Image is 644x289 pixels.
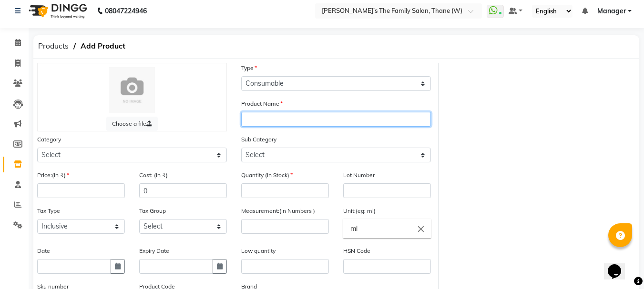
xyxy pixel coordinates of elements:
[37,207,60,215] label: Tax Type
[37,171,69,179] label: Price:(In ₹)
[106,117,158,131] label: Choose a file
[109,67,155,113] img: Cinque Terre
[37,135,61,144] label: Category
[139,207,166,215] label: Tax Group
[343,171,375,179] label: Lot Number
[139,247,169,255] label: Expiry Date
[37,247,50,255] label: Date
[343,247,370,255] label: HSN Code
[33,38,73,55] span: Products
[604,251,634,279] iframe: chat widget
[76,38,130,55] span: Add Product
[241,100,283,108] label: Product Name
[343,207,376,215] label: Unit:(eg: ml)
[597,6,626,16] span: Manager
[139,171,168,179] label: Cost: (In ₹)
[416,223,426,234] i: Close
[241,171,293,179] label: Quantity (In Stock)
[241,135,276,144] label: Sub Category
[241,64,257,72] label: Type
[241,207,315,215] label: Measurement:(In Numbers )
[241,247,276,255] label: Low quantity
